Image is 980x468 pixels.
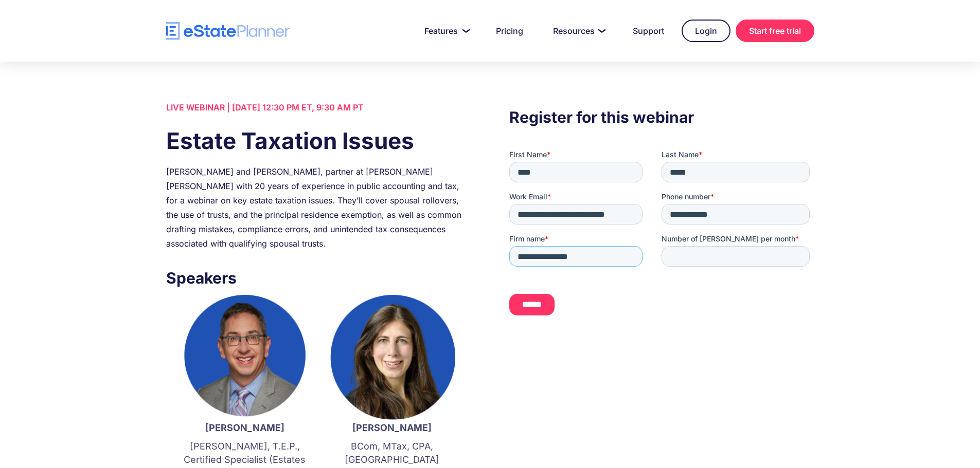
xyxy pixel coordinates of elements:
p: BCom, MTax, CPA, [GEOGRAPHIC_DATA] [329,440,455,466]
h3: Speakers [166,266,471,290]
a: Login [682,20,730,42]
iframe: Form 0 [509,149,814,324]
a: Resources [541,21,615,41]
strong: [PERSON_NAME] [352,422,432,433]
h1: Estate Taxation Issues [166,125,471,157]
strong: [PERSON_NAME] [205,422,284,433]
div: LIVE WEBINAR | [DATE] 12:30 PM ET, 9:30 AM PT [166,100,471,115]
a: Support [620,21,676,41]
a: Start free trial [736,20,814,42]
h3: Register for this webinar [509,105,814,129]
a: Features [412,21,478,41]
a: home [166,22,290,40]
div: [PERSON_NAME] and [PERSON_NAME], partner at [PERSON_NAME] [PERSON_NAME] with 20 years of experien... [166,164,471,251]
a: Pricing [484,21,536,41]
